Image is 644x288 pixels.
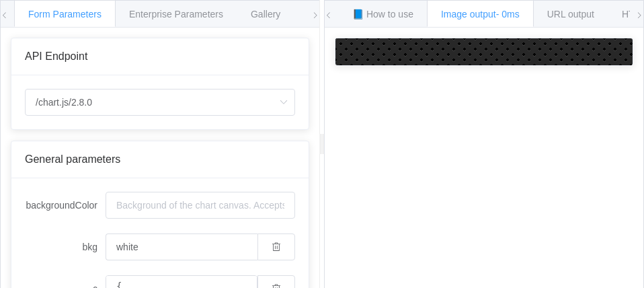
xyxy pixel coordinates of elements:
span: Form Parameters [28,9,102,20]
input: Select [25,89,295,116]
span: URL output [547,9,594,20]
span: Image output [441,9,520,20]
span: General parameters [25,153,120,165]
input: Background of the chart canvas. Accepts rgb (rgb(255,255,120)), colors (red), and url-encoded hex... [106,192,295,219]
span: Gallery [251,9,280,20]
span: 📘 How to use [352,9,413,20]
span: Enterprise Parameters [129,9,223,20]
input: Background of the chart canvas. Accepts rgb (rgb(255,255,120)), colors (red), and url-encoded hex... [106,233,257,260]
span: API Endpoint [25,50,87,62]
label: backgroundColor [25,192,106,219]
label: bkg [25,233,106,260]
span: - 0ms [496,9,520,20]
